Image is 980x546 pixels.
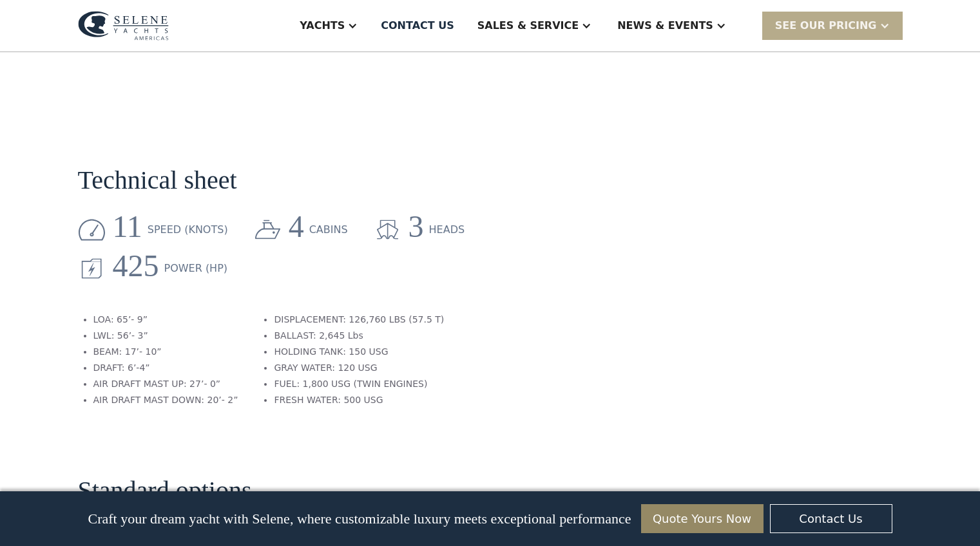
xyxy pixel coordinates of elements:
li: DISPLACEMENT: 126,760 LBS (57.5 T) [274,313,444,326]
a: Quote Yours Now [641,504,764,533]
div: heads [429,222,465,238]
li: FUEL: 1,800 USG (TWIN ENGINES) [274,377,444,391]
div: News & EVENTS [617,18,713,33]
a: Contact Us [770,504,892,533]
li: LOA: 65’- 9” [93,313,238,326]
li: DRAFT: 6’-4” [93,361,238,375]
div: SEE Our Pricing [775,18,877,33]
div: SEE Our Pricing [762,12,903,39]
div: Yachts [300,18,345,33]
li: BEAM: 17’- 10” [93,345,238,359]
div: Sales & Service [477,18,579,33]
li: LWL: 56’- 3” [93,329,238,343]
h2: 4 [289,210,304,244]
h2: Standard options [78,476,252,505]
h2: Technical sheet [78,166,237,194]
p: Craft your dream yacht with Selene, where customizable luxury meets exceptional performance [88,511,631,527]
li: FRESH WATER: 500 USG [274,393,444,407]
div: cabins [309,222,348,238]
li: AIR DRAFT MAST DOWN: 20’- 2” [93,393,238,407]
div: Contact US [381,18,454,33]
li: GRAY WATER: 120 USG [274,361,444,375]
li: AIR DRAFT MAST UP: 27’- 0” [93,377,238,391]
h2: 425 [113,249,159,283]
div: speed (knots) [148,222,228,238]
li: HOLDING TANK: 150 USG [274,345,444,359]
img: logo [78,11,169,41]
li: BALLAST: 2,645 Lbs [274,329,444,343]
h2: 11 [113,210,142,244]
div: Power (HP) [164,261,228,276]
h2: 3 [408,210,424,244]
